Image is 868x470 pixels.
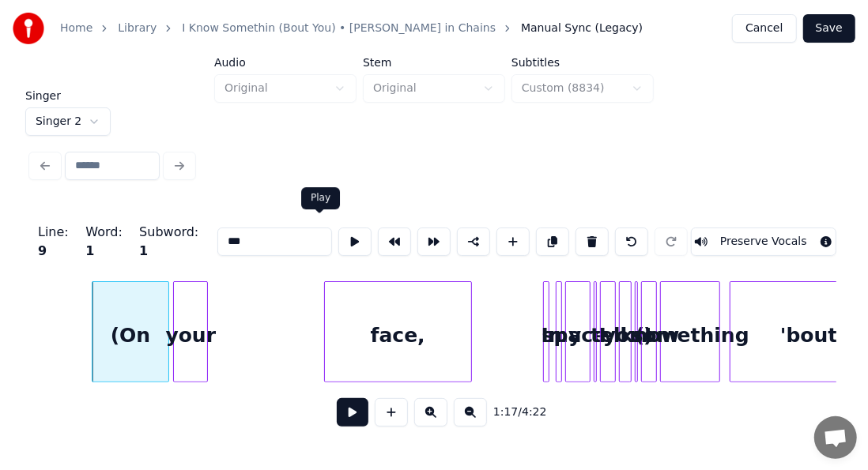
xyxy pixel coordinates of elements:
label: Stem [363,57,505,68]
label: Singer [25,90,111,101]
div: Play [311,192,330,205]
div: Word : [85,223,133,261]
div: Subword : [139,223,208,261]
div: Line : [38,223,79,261]
nav: breadcrumb [60,21,643,36]
span: 1 [139,243,148,258]
span: 4:22 [522,404,546,420]
span: 1 [85,243,94,258]
div: / [493,404,531,420]
button: Save [803,14,855,43]
a: Home [60,21,92,36]
a: Library [118,21,157,36]
label: Audio [214,57,357,68]
button: Cancel [732,14,796,43]
img: youka [13,13,44,44]
button: Toggle [691,227,836,256]
span: Manual Sync (Legacy) [521,21,643,36]
span: 1:17 [493,404,518,420]
div: Open chat [814,416,857,459]
a: I Know Somethin (Bout You) • [PERSON_NAME] in Chains [182,21,496,36]
span: 9 [38,243,47,258]
label: Subtitles [511,57,654,68]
